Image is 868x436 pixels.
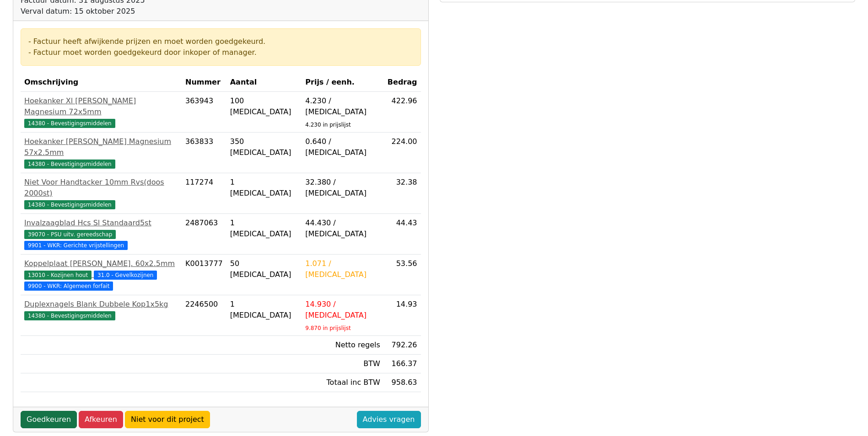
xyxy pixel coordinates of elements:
[226,73,302,92] th: Aantal
[24,271,92,280] span: 13010 - Kozijnen hout
[94,271,157,280] span: 31.0 - Gevelkozijnen
[305,218,380,239] div: 44.430 / [MEDICAL_DATA]
[384,173,421,214] td: 32.38
[230,177,298,199] div: 1 [MEDICAL_DATA]
[384,295,421,336] td: 14.93
[305,299,380,321] div: 14.930 / [MEDICAL_DATA]
[24,177,178,199] div: Niet Voor Handtacker 10mm Rvs(doos 2000st)
[302,373,384,392] td: Totaal inc BTW
[302,336,384,355] td: Netto regels
[384,92,421,133] td: 422.96
[384,214,421,255] td: 44.43
[24,230,116,239] span: 39070 - PSU uitv. gereedschap
[357,411,421,428] a: Advies vragen
[24,299,178,321] a: Duplexnagels Blank Dubbele Kop1x5kg14380 - Bevestigingsmiddelen
[24,136,178,158] div: Hoekanker [PERSON_NAME] Magnesium 57x2.5mm
[230,218,298,239] div: 1 [MEDICAL_DATA]
[125,411,210,428] a: Niet voor dit project
[24,299,178,310] div: Duplexnagels Blank Dubbele Kop1x5kg
[384,133,421,173] td: 224.00
[24,282,113,291] span: 9900 - WKR: Algemeen forfait
[182,73,226,92] th: Nummer
[21,73,182,92] th: Omschrijving
[182,295,226,336] td: 2246500
[384,255,421,295] td: 53.56
[21,411,77,428] a: Goedkeuren
[182,255,226,295] td: K0013777
[305,325,350,331] sub: 9.870 in prijslijst
[230,96,298,117] div: 100 [MEDICAL_DATA]
[24,200,115,209] span: 14380 - Bevestigingsmiddelen
[79,411,123,428] a: Afkeuren
[305,177,380,199] div: 32.380 / [MEDICAL_DATA]
[28,47,413,58] div: - Factuur moet worden goedgekeurd door inkoper of manager.
[230,258,298,280] div: 50 [MEDICAL_DATA]
[182,214,226,255] td: 2487063
[24,96,178,117] div: Hoekanker Xl [PERSON_NAME] Magnesium 72x5mm
[182,92,226,133] td: 363943
[24,218,178,229] div: Invalzaagblad Hcs Sl Standaard5st
[230,299,298,321] div: 1 [MEDICAL_DATA]
[305,96,380,117] div: 4.230 / [MEDICAL_DATA]
[24,177,178,210] a: Niet Voor Handtacker 10mm Rvs(doos 2000st)14380 - Bevestigingsmiddelen
[182,133,226,173] td: 363833
[384,73,421,92] th: Bedrag
[305,258,380,280] div: 1.071 / [MEDICAL_DATA]
[305,122,350,128] sub: 4.230 in prijslijst
[28,36,413,47] div: - Factuur heeft afwijkende prijzen en moet worden goedgekeurd.
[384,355,421,373] td: 166.37
[302,355,384,373] td: BTW
[24,311,115,320] span: 14380 - Bevestigingsmiddelen
[24,160,115,169] span: 14380 - Bevestigingsmiddelen
[305,136,380,158] div: 0.640 / [MEDICAL_DATA]
[24,96,178,128] a: Hoekanker Xl [PERSON_NAME] Magnesium 72x5mm14380 - Bevestigingsmiddelen
[302,73,384,92] th: Prijs / eenh.
[384,373,421,392] td: 958.63
[384,336,421,355] td: 792.26
[24,218,178,250] a: Invalzaagblad Hcs Sl Standaard5st39070 - PSU uitv. gereedschap 9901 - WKR: Gerichte vrijstellingen
[21,6,163,17] div: Verval datum: 15 oktober 2025
[24,136,178,169] a: Hoekanker [PERSON_NAME] Magnesium 57x2.5mm14380 - Bevestigingsmiddelen
[24,258,178,291] a: Koppelplaat [PERSON_NAME]. 60x2.5mm13010 - Kozijnen hout 31.0 - Gevelkozijnen 9900 - WKR: Algemee...
[24,258,178,269] div: Koppelplaat [PERSON_NAME]. 60x2.5mm
[24,241,128,250] span: 9901 - WKR: Gerichte vrijstellingen
[230,136,298,158] div: 350 [MEDICAL_DATA]
[182,173,226,214] td: 117274
[24,119,115,128] span: 14380 - Bevestigingsmiddelen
